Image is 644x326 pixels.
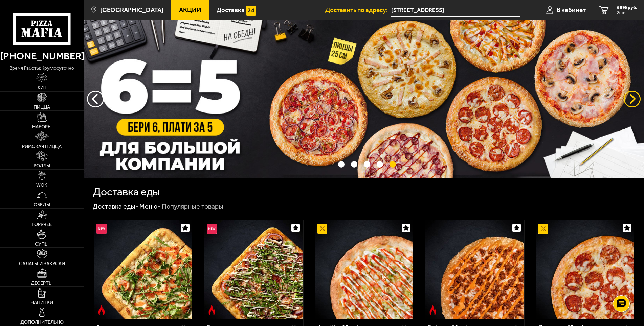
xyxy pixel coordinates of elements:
button: следующий [87,91,104,107]
h1: Доставка еды [93,186,160,197]
img: Острое блюдо [207,305,217,315]
a: АкционныйПепперони 25 см (толстое с сыром) [535,220,635,318]
span: 2 шт. [617,11,637,15]
span: Роллы [34,163,50,168]
span: Хит [37,85,47,90]
a: НовинкаОстрое блюдоРимская с мясным ассорти [203,220,303,318]
button: точки переключения [338,161,345,168]
button: точки переключения [364,161,370,168]
span: Десерты [31,281,53,285]
button: точки переключения [377,161,383,168]
span: Горячее [32,222,52,227]
img: 15daf4d41897b9f0e9f617042186c801.svg [246,6,256,16]
img: Острое блюдо [96,305,107,315]
img: Аль-Шам 25 см (тонкое тесто) [315,220,413,318]
span: Наборы [32,124,52,129]
span: Супы [35,242,49,246]
span: [GEOGRAPHIC_DATA] [100,7,163,13]
span: 6998 руб. [617,5,637,10]
input: Ваш адрес доставки [391,4,520,17]
img: Острое блюдо [428,305,438,315]
span: Дополнительно [20,320,64,324]
span: В кабинет [557,7,586,13]
span: Салаты и закуски [19,261,65,266]
img: Римская с креветками [94,220,192,318]
a: Меню- [139,202,160,210]
img: Новинка [96,224,107,234]
span: Доставка [217,7,245,13]
img: Римская с мясным ассорти [204,220,303,318]
img: Акционный [538,224,548,234]
a: НовинкаОстрое блюдоРимская с креветками [93,220,193,318]
button: точки переключения [390,161,396,168]
span: Обеды [34,202,50,207]
button: точки переключения [351,161,357,168]
span: Римская пицца [22,144,62,149]
img: Акционный [317,224,328,234]
img: Новинка [207,224,217,234]
span: Доставить по адресу: [325,7,391,13]
a: АкционныйАль-Шам 25 см (тонкое тесто) [314,220,414,318]
img: Пепперони 25 см (толстое с сыром) [536,220,634,318]
button: предыдущий [624,91,641,107]
div: Популярные товары [162,202,223,211]
a: Острое блюдоБиф чили 25 см (толстое с сыром) [424,220,524,318]
span: Напитки [30,300,53,305]
img: Биф чили 25 см (толстое с сыром) [425,220,523,318]
span: Пицца [34,105,50,109]
span: Акции [179,7,201,13]
span: WOK [36,183,47,187]
a: Доставка еды- [93,202,138,210]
